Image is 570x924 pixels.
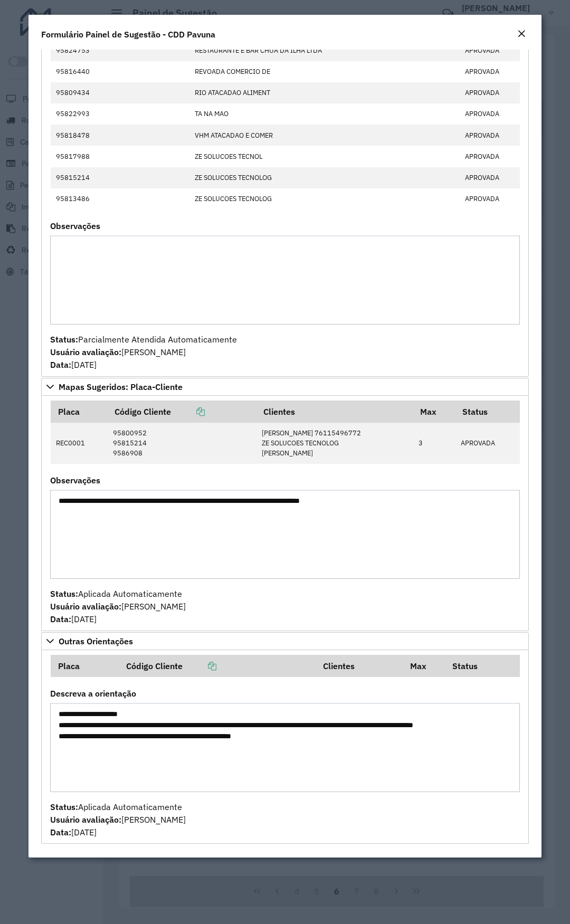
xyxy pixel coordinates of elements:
td: 95824753 [51,40,189,61]
strong: Data: [50,614,71,624]
td: 95818478 [51,125,189,146]
td: [PERSON_NAME] 76115496772 ZE SOLUCOES TECNOLOG [PERSON_NAME] [256,423,413,464]
td: REVOADA COMERCIO DE [189,61,460,82]
th: Clientes [256,401,413,423]
strong: Status: [50,588,78,599]
button: Close [514,27,529,41]
a: Outras Orientações [41,632,529,650]
td: ZE SOLUCOES TECNOLOG [189,167,460,188]
td: APROVADA [460,82,520,103]
td: APROVADA [460,125,520,146]
td: APROVADA [460,146,520,167]
label: Observações [50,474,100,487]
strong: Usuário avaliação: [50,601,121,612]
label: Descreva a orientação [50,687,136,700]
td: 3 [413,423,455,464]
td: APROVADA [460,40,520,61]
em: Fechar [517,30,526,38]
td: ZE SOLUCOES TECNOL [189,146,460,167]
td: TA NA MAO [189,103,460,125]
a: Copiar [171,406,205,417]
td: 95800952 95815214 9586908 [107,423,256,464]
td: 95809434 [51,82,189,103]
th: Placa [51,401,108,423]
td: APROVADA [460,103,520,125]
a: Copiar [183,661,216,671]
a: Mapas Sugeridos: Placa-Cliente [41,378,529,396]
td: RESTAURANTE E BAR CHUA DA ILHA LTDA [189,40,460,61]
th: Placa [51,655,119,677]
strong: Status: [50,802,78,812]
th: Max [413,401,455,423]
strong: Usuário avaliação: [50,347,121,357]
td: APROVADA [460,61,520,82]
strong: Status: [50,334,78,345]
div: Outras Orientações [41,650,529,844]
span: Aplicada Automaticamente [PERSON_NAME] [DATE] [50,588,186,624]
td: 95817988 [51,146,189,167]
span: Outras Orientações [59,637,133,645]
strong: Data: [50,827,71,837]
td: APROVADA [460,167,520,188]
td: REC0001 [51,423,108,464]
td: APROVADA [455,423,519,464]
label: Observações [50,220,100,232]
td: 95815214 [51,167,189,188]
th: Status [445,655,520,677]
th: Código Cliente [107,401,256,423]
td: 95813486 [51,188,189,209]
td: RIO ATACADAO ALIMENT [189,82,460,103]
td: 95816440 [51,61,189,82]
td: ZE SOLUCOES TECNOLOG [189,188,460,209]
th: Status [455,401,519,423]
span: Parcialmente Atendida Automaticamente [PERSON_NAME] [DATE] [50,334,237,370]
div: Mapas Sugeridos: Placa-Cliente [41,396,529,631]
td: APROVADA [460,188,520,209]
th: Código Cliente [119,655,316,677]
h4: Formulário Painel de Sugestão - CDD Pavuna [41,28,215,41]
span: Aplicada Automaticamente [PERSON_NAME] [DATE] [50,802,186,837]
th: Max [403,655,445,677]
td: VHM ATACADAO E COMER [189,125,460,146]
span: Mapas Sugeridos: Placa-Cliente [59,383,183,391]
th: Clientes [316,655,403,677]
td: 95822993 [51,103,189,125]
strong: Data: [50,359,71,370]
strong: Usuário avaliação: [50,814,121,825]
